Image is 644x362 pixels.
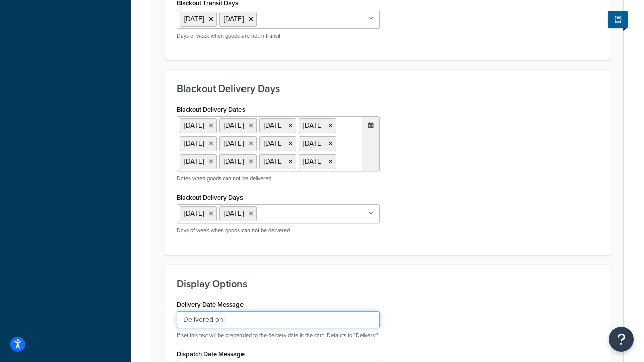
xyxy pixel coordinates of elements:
h3: Display Options [177,278,598,289]
li: [DATE] [219,118,257,133]
li: [DATE] [299,118,336,133]
li: [DATE] [299,154,336,169]
p: If set this text will be prepended to the delivery date in the cart. Defaults to "Delivers:" [177,332,380,339]
li: [DATE] [180,118,217,133]
span: [DATE] [224,208,244,219]
p: Days of week when goods can not be delivered [177,227,380,234]
label: Delivery Date Message [177,301,244,308]
li: [DATE] [259,118,296,133]
button: Show Help Docs [608,11,628,28]
li: [DATE] [259,154,296,169]
li: [DATE] [180,136,217,151]
button: Open Resource Center [609,327,634,352]
li: [DATE] [219,154,257,169]
label: Dispatch Date Message [177,350,245,358]
span: [DATE] [184,208,204,219]
label: Blackout Delivery Days [177,194,243,201]
li: [DATE] [180,154,217,169]
span: [DATE] [184,14,204,24]
li: [DATE] [299,136,336,151]
input: Delivers: [177,311,380,328]
p: Dates when goods can not be delivered [177,175,380,183]
h3: Blackout Delivery Days [177,83,598,94]
span: [DATE] [224,14,244,24]
p: Days of week when goods are not in transit [177,32,380,40]
label: Blackout Delivery Dates [177,106,245,113]
li: [DATE] [259,136,296,151]
li: [DATE] [219,136,257,151]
